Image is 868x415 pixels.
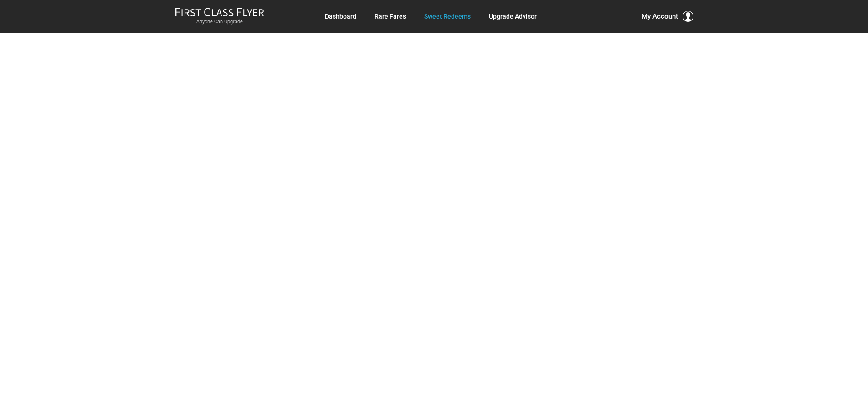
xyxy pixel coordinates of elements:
[325,8,356,25] a: Dashboard
[424,8,471,25] a: Sweet Redeems
[375,8,406,25] a: Rare Fares
[489,8,537,25] a: Upgrade Advisor
[642,11,678,22] span: My Account
[175,19,264,25] small: Anyone Can Upgrade
[175,7,264,17] img: First Class Flyer
[642,11,693,22] button: My Account
[175,7,264,26] a: First Class FlyerAnyone Can Upgrade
